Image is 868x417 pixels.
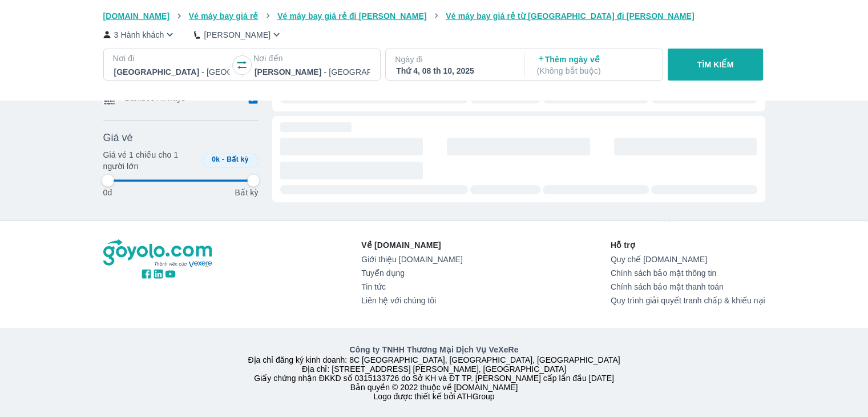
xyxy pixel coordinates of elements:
[103,187,112,198] p: 0đ
[253,53,371,64] p: Nơi đến
[361,296,462,305] a: Liên hệ với chúng tôi
[194,29,282,41] button: [PERSON_NAME]
[235,187,258,198] p: Bất kỳ
[611,296,765,305] a: Quy trình giải quyết tranh chấp & khiếu nại
[611,255,765,264] a: Quy chế [DOMAIN_NAME]
[446,11,695,21] span: Vé máy bay giá rẻ từ [GEOGRAPHIC_DATA] đi [PERSON_NAME]
[103,29,176,41] button: 3 Hành khách
[361,268,462,278] a: Tuyển dụng
[395,54,512,65] p: Ngày đi
[106,344,763,355] p: Công ty TNHH Thương Mại Dịch Vụ VeXeRe
[537,54,652,77] p: Thêm ngày về
[537,65,652,77] p: ( Không bắt buộc )
[222,155,224,163] span: -
[204,29,271,41] p: [PERSON_NAME]
[103,10,765,22] nav: breadcrumb
[113,53,231,64] p: Nơi đi
[103,149,198,172] p: Giá vé 1 chiều cho 1 người lớn
[611,239,765,251] p: Hỗ trợ
[212,155,220,163] span: 0k
[396,65,511,77] div: Thứ 4, 08 th 10, 2025
[611,282,765,291] a: Chính sách bảo mật thanh toán
[277,11,427,21] span: Vé máy bay giá rẻ đi [PERSON_NAME]
[227,155,249,163] span: Bất kỳ
[103,11,170,21] span: [DOMAIN_NAME]
[103,239,214,268] img: logo
[697,59,734,70] p: TÌM KIẾM
[96,344,772,401] div: Địa chỉ đăng ký kinh doanh: 8C [GEOGRAPHIC_DATA], [GEOGRAPHIC_DATA], [GEOGRAPHIC_DATA] Địa chỉ: [...
[361,282,462,291] a: Tin tức
[114,29,164,41] p: 3 Hành khách
[361,239,462,251] p: Về [DOMAIN_NAME]
[103,131,133,145] span: Giá vé
[668,49,763,81] button: TÌM KIẾM
[361,255,462,264] a: Giới thiệu [DOMAIN_NAME]
[611,268,765,278] a: Chính sách bảo mật thông tin
[189,11,259,21] span: Vé máy bay giá rẻ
